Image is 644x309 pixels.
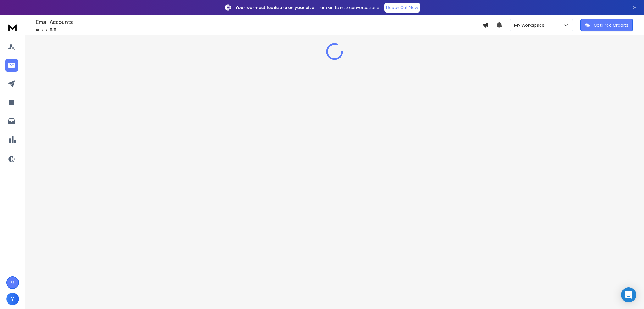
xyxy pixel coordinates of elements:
p: Emails : [36,27,482,32]
button: Y [6,293,19,305]
span: 0 / 0 [50,27,56,32]
h1: Email Accounts [36,18,482,26]
img: logo [6,21,19,33]
p: Get Free Credits [594,22,629,28]
p: My Workspace [514,22,547,28]
button: Get Free Credits [580,19,633,31]
div: Open Intercom Messenger [621,287,636,302]
p: Reach Out Now [386,4,418,11]
a: Reach Out Now [384,3,420,13]
strong: Your warmest leads are on your site [236,4,314,10]
p: – Turn visits into conversations [236,4,379,11]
